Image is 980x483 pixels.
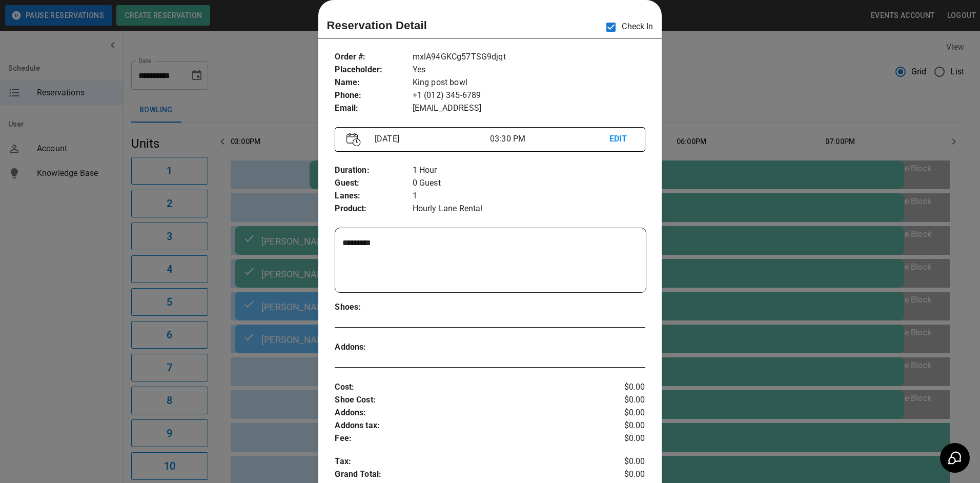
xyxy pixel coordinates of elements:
p: Cost : [335,381,593,394]
p: Duration : [335,164,412,177]
p: Tax : [335,455,593,468]
p: Email : [335,102,412,115]
p: Name : [335,76,412,89]
p: Guest : [335,177,412,190]
p: $0.00 [594,455,645,468]
p: $0.00 [594,432,645,445]
p: 1 [413,190,645,203]
p: King post bowl [413,76,645,89]
p: 0 Guest [413,177,645,190]
img: Vector [346,133,361,147]
p: Addons : [335,341,412,354]
p: Fee : [335,432,593,445]
p: [EMAIL_ADDRESS] [413,102,645,115]
p: $0.00 [594,381,645,394]
p: Yes [413,64,645,76]
p: [DATE] [371,133,490,145]
p: Order # : [335,51,412,64]
p: Hourly Lane Rental [413,203,645,215]
p: +1 (012) 345-6789 [413,89,645,102]
p: $0.00 [594,407,645,419]
p: mxlA94GKCg57TSG9djqt [413,51,645,64]
p: Shoes : [335,301,412,314]
p: Addons : [335,407,593,419]
p: Shoe Cost : [335,394,593,407]
p: $0.00 [594,419,645,432]
p: 03:30 PM [490,133,609,145]
p: EDIT [609,133,634,146]
p: Phone : [335,89,412,102]
p: Placeholder : [335,64,412,76]
p: Product : [335,203,412,215]
p: Check In [600,16,653,38]
p: 1 Hour [413,164,645,177]
p: Reservation Detail [326,17,427,34]
p: Lanes : [335,190,412,203]
p: $0.00 [594,394,645,407]
p: Addons tax : [335,419,593,432]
